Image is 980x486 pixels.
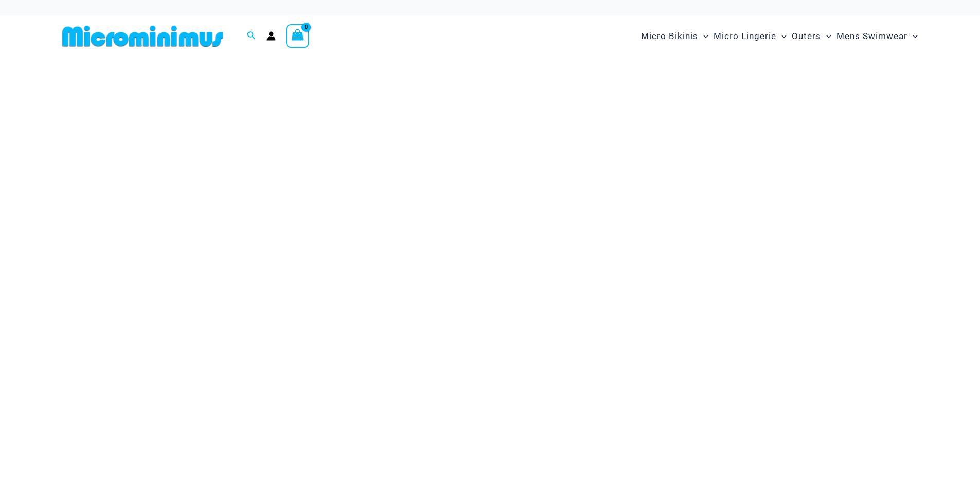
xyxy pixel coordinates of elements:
span: Micro Lingerie [714,23,776,49]
a: Account icon link [266,31,276,41]
img: MM SHOP LOGO FLAT [58,25,227,48]
a: Micro BikinisMenu ToggleMenu Toggle [638,21,711,52]
span: Micro Bikinis [641,23,698,49]
a: OutersMenu ToggleMenu Toggle [789,21,834,52]
span: Menu Toggle [907,23,918,49]
a: Micro LingerieMenu ToggleMenu Toggle [711,21,789,52]
a: Mens SwimwearMenu ToggleMenu Toggle [834,21,920,52]
span: Outers [792,23,821,49]
a: View Shopping Cart, empty [286,24,310,48]
span: Menu Toggle [776,23,787,49]
span: Mens Swimwear [836,23,907,49]
span: Menu Toggle [698,23,708,49]
a: Search icon link [247,30,256,43]
span: Menu Toggle [821,23,831,49]
nav: Site Navigation [637,19,922,53]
